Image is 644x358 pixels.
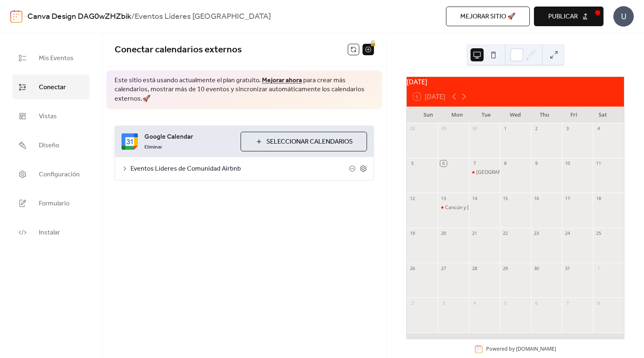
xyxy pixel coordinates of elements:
[534,7,603,26] button: Publicar
[460,12,516,22] span: Mejorar sitio 🚀
[12,104,90,128] a: Vistas
[440,300,446,306] div: 3
[588,107,617,123] div: Sat
[409,160,415,167] div: 5
[559,107,588,123] div: Fri
[595,126,601,132] div: 4
[440,265,446,271] div: 27
[39,81,66,94] span: Conectar
[471,195,477,201] div: 14
[446,7,530,26] button: Mejorar sitio 🚀
[262,74,302,87] a: Mejorar ahora
[144,144,162,151] span: Eliminar
[595,265,601,271] div: 1
[595,195,601,201] div: 18
[12,74,90,99] a: Conectar
[534,300,540,306] div: 6
[39,226,60,239] span: Instalar
[564,265,570,271] div: 31
[122,133,138,150] img: google
[135,9,271,25] b: Eventos Líderes [GEOGRAPHIC_DATA]
[534,195,540,201] div: 16
[501,107,530,123] div: Wed
[413,107,442,123] div: Sun
[472,107,501,123] div: Tue
[471,230,477,236] div: 21
[613,6,634,27] div: U
[471,265,477,271] div: 28
[471,126,477,132] div: 30
[595,160,601,167] div: 11
[502,300,509,306] div: 5
[407,77,624,87] div: [DATE]
[39,168,80,181] span: Configuración
[409,300,415,306] div: 2
[595,300,601,306] div: 8
[595,230,601,236] div: 25
[39,110,57,123] span: Vistas
[502,195,509,201] div: 15
[502,265,509,271] div: 29
[516,346,556,353] a: [DOMAIN_NAME]
[443,107,472,123] div: Mon
[564,160,570,167] div: 10
[131,164,349,174] span: Eventos Líderes de Comunidad Airbnb
[144,132,234,142] span: Google Calendar
[440,160,446,167] div: 6
[471,160,477,167] div: 7
[534,160,540,167] div: 9
[438,204,469,211] div: Cancún y Rivera Maya, Tulum y Bacalar | Masterclass: Tarifa Simplificada y Nueva Tarifa Airbnb
[131,9,135,25] b: /
[530,107,559,123] div: Thu
[115,76,374,104] span: Este sitio está usando actualmente el plan gratuito. para crear más calendarios, mostrar más de 1...
[10,10,23,23] img: logo
[12,133,90,158] a: Diseño
[409,230,415,236] div: 19
[27,9,131,25] a: Canva Design DAG0wZHZbik
[241,132,367,151] button: Seleccionar Calendarios
[266,137,353,147] span: Seleccionar Calendarios
[12,162,90,187] a: Configuración
[409,126,415,132] div: 28
[564,230,570,236] div: 24
[39,139,59,152] span: Diseño
[548,12,578,22] span: Publicar
[39,52,74,65] span: Mis Eventos
[564,126,570,132] div: 3
[502,126,509,132] div: 1
[12,220,90,245] a: Instalar
[564,195,570,201] div: 17
[564,300,570,306] div: 7
[502,230,509,236] div: 22
[534,265,540,271] div: 30
[440,230,446,236] div: 20
[469,169,500,176] div: Monterrey, Querétaro | Masterclass: Tarifa Simplificada y Nueva Tarifa Airbnb
[502,160,509,167] div: 8
[440,195,446,201] div: 13
[471,300,477,306] div: 4
[12,45,90,70] a: Mis Eventos
[409,195,415,201] div: 12
[534,230,540,236] div: 23
[115,41,242,59] span: Conectar calendarios externos
[534,126,540,132] div: 2
[12,191,90,216] a: Formulario
[440,126,446,132] div: 29
[39,197,70,210] span: Formulario
[486,346,556,353] div: Powered by
[409,265,415,271] div: 26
